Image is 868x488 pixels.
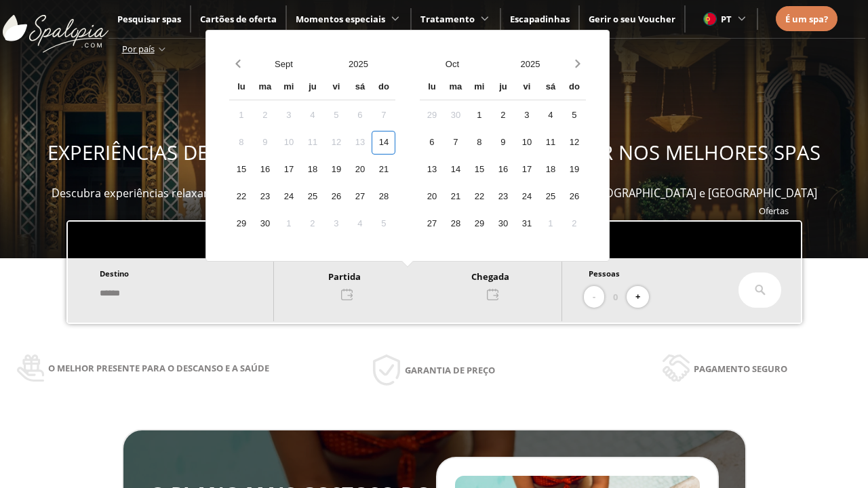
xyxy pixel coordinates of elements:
div: 16 [253,158,277,182]
div: 13 [420,158,443,182]
button: - [584,286,604,308]
div: mi [277,76,300,100]
div: 17 [277,158,300,182]
div: 23 [253,185,277,209]
div: mi [467,76,491,100]
a: Pesquisar spas [117,13,181,25]
div: 1 [277,212,300,236]
div: 12 [562,131,586,155]
div: 15 [229,158,253,182]
div: 29 [467,212,491,236]
div: 2 [300,212,324,236]
div: 18 [538,158,562,182]
div: Calendar days [420,104,586,236]
span: Garantia de preço [405,363,495,378]
button: + [627,286,649,308]
div: 24 [515,185,538,209]
div: 4 [348,212,372,236]
div: 1 [538,212,562,236]
a: Gerir o seu Voucher [589,13,675,25]
div: 2 [491,104,515,127]
div: 14 [443,158,467,182]
div: 30 [253,212,277,236]
span: Pagamento seguro [694,361,787,376]
div: lu [229,76,253,100]
div: Calendar days [229,104,395,236]
div: 4 [300,104,324,127]
div: 29 [420,104,443,127]
span: O melhor presente para o descanso e a saúde [48,361,269,375]
div: ma [253,76,277,100]
button: Open years overlay [321,52,395,76]
div: 30 [491,212,515,236]
div: 9 [253,131,277,155]
div: 21 [443,185,467,209]
span: Por país [122,43,155,55]
div: 17 [515,158,538,182]
div: 10 [515,131,538,155]
div: 22 [229,185,253,209]
div: Calendar wrapper [229,76,395,236]
span: É um spa? [785,13,828,25]
div: 6 [420,131,443,155]
div: 1 [467,104,491,127]
div: 11 [538,131,562,155]
span: Pessoas [589,268,620,279]
div: 5 [562,104,586,127]
div: 13 [348,131,372,155]
span: EXPERIÊNCIAS DE BEM-ESTAR PARA OFERECER E APROVEITAR NOS MELHORES SPAS [47,139,821,166]
div: 27 [348,185,372,209]
div: ma [443,76,467,100]
div: 15 [467,158,491,182]
div: 8 [229,131,253,155]
span: Descubra experiências relaxantes, desfrute e ofereça momentos de bem-estar em mais de 400 spas em... [52,186,817,201]
div: 6 [348,104,372,127]
div: 16 [491,158,515,182]
div: vi [515,76,538,100]
a: Escapadinhas [510,13,570,25]
div: 19 [562,158,586,182]
a: Ofertas [759,205,789,217]
div: 24 [277,185,300,209]
div: 20 [348,158,372,182]
div: 31 [515,212,538,236]
div: 30 [443,104,467,127]
div: 4 [538,104,562,127]
div: Calendar wrapper [420,76,586,236]
div: 26 [324,185,348,209]
div: 5 [372,212,395,236]
div: sá [538,76,562,100]
button: Open months overlay [413,52,491,76]
div: 5 [324,104,348,127]
div: 7 [443,131,467,155]
div: 27 [420,212,443,236]
img: ImgLogoSpalopia.BvClDcEz.svg [3,1,108,53]
div: sá [348,76,372,100]
div: 22 [467,185,491,209]
div: 3 [324,212,348,236]
div: 7 [372,104,395,127]
div: 23 [491,185,515,209]
div: 19 [324,158,348,182]
div: 11 [300,131,324,155]
a: Cartões de oferta [200,13,277,25]
div: 18 [300,158,324,182]
div: 25 [300,185,324,209]
button: Open years overlay [491,52,569,76]
div: ju [300,76,324,100]
div: 20 [420,185,443,209]
div: 25 [538,185,562,209]
div: 9 [491,131,515,155]
div: lu [420,76,443,100]
div: 2 [562,212,586,236]
div: 14 [372,131,395,155]
button: Previous month [229,52,246,76]
div: do [562,76,586,100]
div: 2 [253,104,277,127]
div: 8 [467,131,491,155]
